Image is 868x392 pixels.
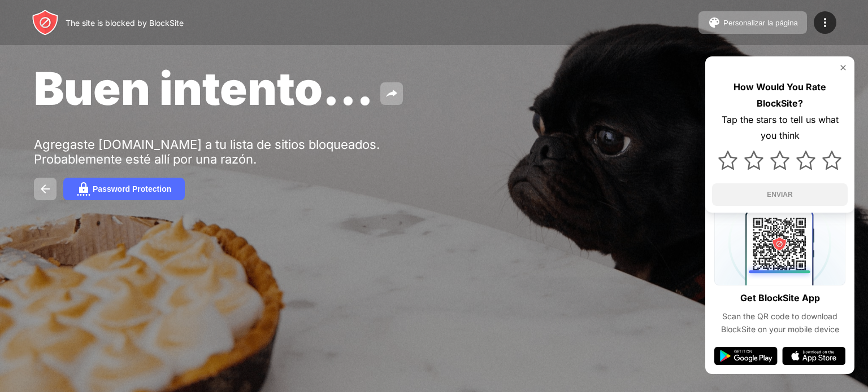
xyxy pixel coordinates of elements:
div: Password Protection [93,184,171,193]
img: menu-icon.svg [818,16,832,29]
img: pallet.svg [708,16,721,29]
div: How Would You Rate BlockSite? [712,79,848,112]
img: header-logo.svg [32,9,59,36]
img: rate-us-close.svg [839,63,848,72]
div: The site is blocked by BlockSite [66,18,184,28]
img: star.svg [770,151,789,170]
img: back.svg [38,182,52,196]
div: Scan the QR code to download BlockSite on your mobile device [714,310,845,336]
span: Buen intento... [34,61,374,116]
img: share.svg [385,87,398,100]
img: star.svg [796,151,815,170]
div: Personalizar la página [723,19,798,27]
img: star.svg [822,151,841,170]
img: google-play.svg [714,347,778,365]
div: Tap the stars to tell us what you think [712,112,848,144]
img: star.svg [744,151,763,170]
button: Password Protection [63,178,185,200]
img: star.svg [718,151,737,170]
button: Personalizar la página [698,11,807,34]
div: Agregaste [DOMAIN_NAME] a tu lista de sitios bloqueados. Probablemente esté allí por una razón. [34,137,383,166]
div: Get BlockSite App [740,290,820,306]
button: ENVIAR [712,183,848,206]
img: password.svg [77,182,90,196]
img: app-store.svg [782,347,845,365]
